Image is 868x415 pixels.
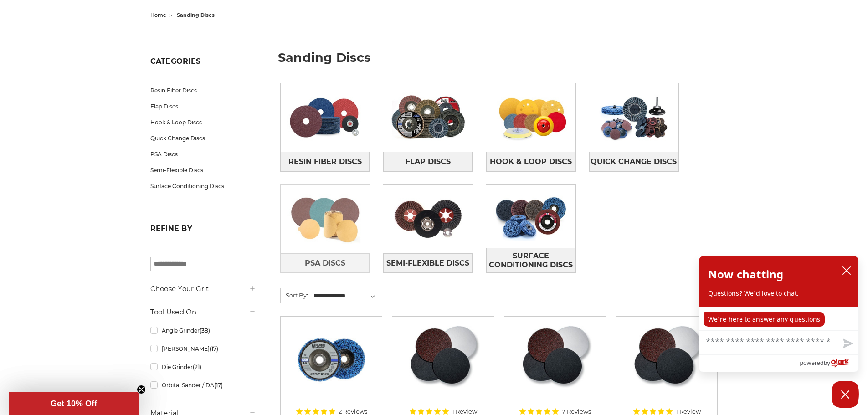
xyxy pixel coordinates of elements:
[486,185,575,248] img: Surface Conditioning Discs
[150,162,256,178] a: Semi-Flexible Discs
[630,323,704,396] img: Silicon Carbide 6" Hook & Loop Edger Discs
[486,86,575,149] img: Hook & Loop Discs
[824,357,830,369] span: by
[386,256,469,271] span: Semi-Flexible Discs
[210,345,218,352] span: (17)
[490,154,572,169] span: Hook & Loop Discs
[150,307,256,318] h5: Tool Used On
[383,253,473,273] a: Semi-Flexible Discs
[836,333,858,354] button: Send message
[589,152,678,171] a: Quick Change Discs
[383,152,473,171] a: Flap Discs
[287,323,375,411] a: 4" x 5/8" easy strip and clean discs
[288,154,362,169] span: Resin Fiber Discs
[399,323,487,411] a: Silicon Carbide 8" Hook & Loop Edger Discs
[518,323,592,396] img: Silicon Carbide 7" Hook & Loop Edger Discs
[281,188,370,251] img: PSA Discs
[150,12,166,18] a: home
[51,399,97,408] span: Get 10% Off
[150,224,256,238] h5: Refine by
[193,364,201,370] span: (21)
[622,323,711,411] a: Silicon Carbide 6" Hook & Loop Edger Discs
[9,392,139,415] div: Get 10% OffClose teaser
[150,82,256,98] a: Resin Fiber Discs
[839,264,854,277] button: close chatbox
[150,114,256,130] a: Hook & Loop Discs
[383,188,473,251] img: Semi-Flexible Discs
[511,323,599,411] a: Silicon Carbide 7" Hook & Loop Edger Discs
[486,248,575,273] a: Surface Conditioning Discs
[150,146,256,162] a: PSA Discs
[800,355,858,372] a: Powered by Olark
[591,154,677,169] span: Quick Change Discs
[699,307,858,330] div: chat
[339,409,367,415] span: 2 Reviews
[214,382,223,389] span: (17)
[589,86,678,149] img: Quick Change Discs
[676,409,701,415] span: 1 Review
[312,289,380,303] select: Sort By:
[177,12,215,18] span: sanding discs
[406,323,480,396] img: Silicon Carbide 8" Hook & Loop Edger Discs
[305,256,345,271] span: PSA Discs
[295,323,368,396] img: 4" x 5/8" easy strip and clean discs
[704,312,825,327] p: We're here to answer any questions
[150,359,256,375] a: Die Grinder
[150,323,256,338] a: Angle Grinder
[699,256,859,372] div: olark chatbox
[708,289,849,298] p: Questions? We'd love to chat.
[278,51,718,71] h1: sanding discs
[452,409,477,415] span: 1 Review
[383,86,473,149] img: Flap Discs
[562,409,591,415] span: 7 Reviews
[708,265,783,283] h2: Now chatting
[281,253,370,273] a: PSA Discs
[281,86,370,149] img: Resin Fiber Discs
[487,248,575,273] span: Surface Conditioning Discs
[832,381,859,408] button: Close Chatbox
[150,377,256,393] a: Orbital Sander / DA
[150,178,256,194] a: Surface Conditioning Discs
[137,385,146,394] button: Close teaser
[150,341,256,357] a: [PERSON_NAME]
[406,154,451,169] span: Flap Discs
[281,152,370,171] a: Resin Fiber Discs
[150,130,256,146] a: Quick Change Discs
[150,283,256,294] h5: Choose Your Grit
[150,98,256,114] a: Flap Discs
[281,288,308,302] label: Sort By:
[800,357,823,369] span: powered
[150,57,256,71] h5: Categories
[200,327,210,334] span: (38)
[486,152,575,171] a: Hook & Loop Discs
